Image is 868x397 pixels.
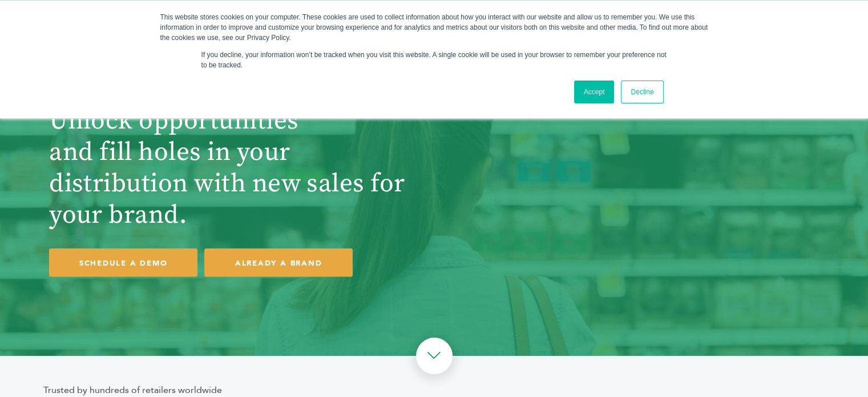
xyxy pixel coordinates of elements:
a: SCHEDULE A DEMO [49,248,197,277]
a: ALREADY A BRAND [204,248,353,277]
p: If you decline, your information won’t be tracked when you visit this website. A single cookie wi... [201,50,667,70]
div: Trusted by hundreds of retailers worldwide [43,383,825,397]
h1: Unlock opportunities and fill holes in your distribution with new sales for your brand. [49,105,428,231]
a: Accept [574,81,615,103]
a: Decline [621,81,663,103]
div: This website stores cookies on your computer. These cookies are used to collect information about... [160,12,708,43]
